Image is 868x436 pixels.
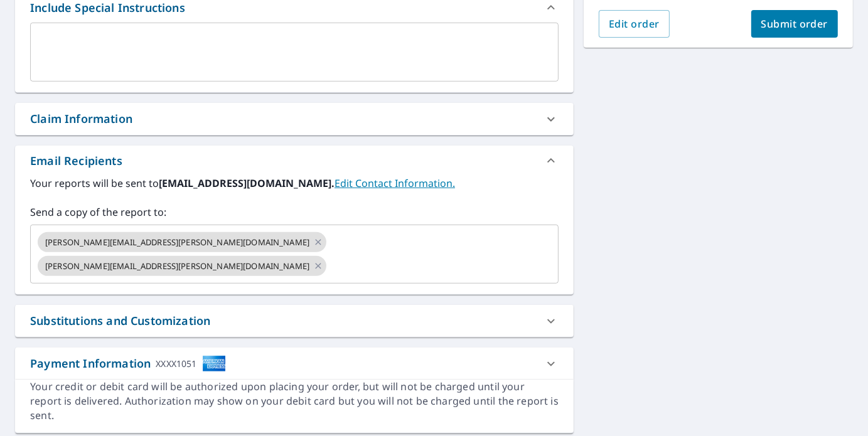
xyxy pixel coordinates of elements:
button: Edit order [599,10,670,38]
div: Email Recipients [30,152,122,169]
div: Email Recipients [15,146,574,176]
div: Substitutions and Customization [15,305,574,337]
label: Your reports will be sent to [30,176,559,191]
label: Send a copy of the report to: [30,205,559,220]
img: cardImage [202,355,226,372]
div: Payment Information [30,355,226,372]
div: Claim Information [15,103,574,135]
span: [PERSON_NAME][EMAIL_ADDRESS][PERSON_NAME][DOMAIN_NAME] [38,260,317,272]
div: XXXX1051 [156,355,196,372]
div: Substitutions and Customization [30,312,210,329]
span: Submit order [761,17,828,31]
button: Submit order [751,10,839,38]
div: Claim Information [30,110,132,127]
div: [PERSON_NAME][EMAIL_ADDRESS][PERSON_NAME][DOMAIN_NAME] [38,232,326,252]
b: [EMAIL_ADDRESS][DOMAIN_NAME]. [159,176,335,190]
span: [PERSON_NAME][EMAIL_ADDRESS][PERSON_NAME][DOMAIN_NAME] [38,237,317,248]
div: Payment InformationXXXX1051cardImage [15,348,574,380]
div: Your credit or debit card will be authorized upon placing your order, but will not be charged unt... [30,380,559,423]
div: [PERSON_NAME][EMAIL_ADDRESS][PERSON_NAME][DOMAIN_NAME] [38,256,326,276]
span: Edit order [609,17,660,31]
a: EditContactInfo [335,176,455,190]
